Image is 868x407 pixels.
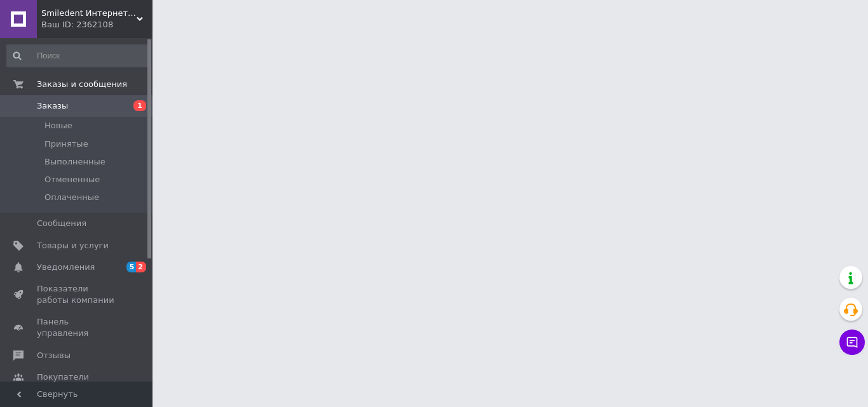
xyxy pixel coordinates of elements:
span: Показатели работы компании [37,283,118,306]
span: 1 [133,100,146,111]
span: Оплаченные [44,192,99,203]
span: Отзывы [37,350,71,361]
span: Сообщения [37,218,86,229]
span: Принятые [44,138,88,150]
span: Уведомления [37,262,95,273]
span: Заказы [37,100,68,112]
span: Покупатели [37,371,89,383]
span: Панель управления [37,316,118,339]
span: Smiledent Интернет-магазин стоматологических и зуботехнических материалов [41,8,137,19]
span: Новые [44,120,72,131]
span: Отмененные [44,174,100,185]
span: Заказы и сообщения [37,79,127,90]
span: 2 [136,262,146,272]
input: Поиск [6,44,150,67]
button: Чат с покупателем [839,330,865,355]
span: Товары и услуги [37,240,109,251]
span: 5 [126,262,137,272]
div: Ваш ID: 2362108 [41,19,153,30]
span: Выполненные [44,156,105,168]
